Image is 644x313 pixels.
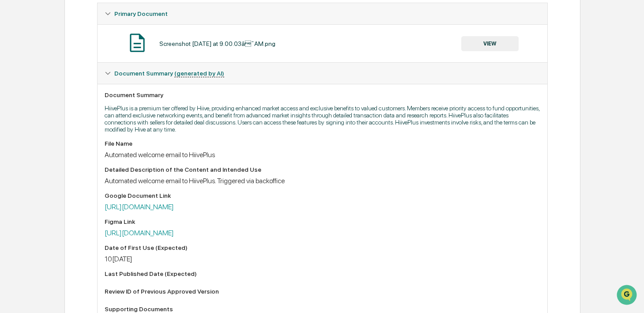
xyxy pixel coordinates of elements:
[9,129,16,136] div: 🔎
[60,108,113,124] a: 🗄️Attestations
[105,270,540,277] div: Last Published Date (Expected)
[159,40,275,47] div: Screenshot [DATE] at 9.00.03â¯AM.png
[105,229,174,237] a: [URL][DOMAIN_NAME]
[105,305,540,313] div: Supporting Documents
[616,284,640,308] iframe: Open customer support
[105,91,540,98] div: Document Summary
[114,70,224,77] span: Document Summary
[73,111,109,120] span: Attestations
[30,76,112,83] div: We're available if you need us!
[105,288,540,295] div: Review ID of Previous Approved Version
[9,68,25,83] img: 1746055101610-c473b297-6a78-478c-a979-82029cc54cd1
[5,124,59,140] a: 🔎Data Lookup
[62,149,107,156] a: Powered byPylon
[5,108,60,124] a: 🖐️Preclearance
[9,112,16,119] div: 🖐️
[174,70,224,77] u: (generated by AI)
[105,105,540,133] p: HiivePlus is a premium tier offered by Hiive, providing enhanced market access and exclusive bene...
[105,166,540,173] div: Detailed Description of the Content and Intended Use
[9,19,161,33] p: How can we help?
[105,140,540,147] div: File Name
[18,128,56,137] span: Data Lookup
[18,111,57,120] span: Preclearance
[30,68,145,76] div: Start new chat
[105,177,540,185] div: Automated welcome email to HiivePlus. Triggered via backoffice
[105,192,540,199] div: Google Document Link
[461,36,519,51] button: VIEW
[105,203,174,211] a: [URL][DOMAIN_NAME]
[105,218,540,225] div: Figma Link
[105,255,540,263] div: 10[DATE]
[64,112,71,119] div: 🗄️
[105,244,540,251] div: Date of First Use (Expected)
[98,24,547,62] div: Primary Document
[105,151,540,159] div: Automated welcome email to HiivePlus
[126,32,148,54] img: Document Icon
[88,150,107,156] span: Pylon
[150,70,161,81] button: Start new chat
[98,3,547,24] div: Primary Document
[98,63,547,84] div: Document Summary (generated by AI)
[114,10,168,17] span: Primary Document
